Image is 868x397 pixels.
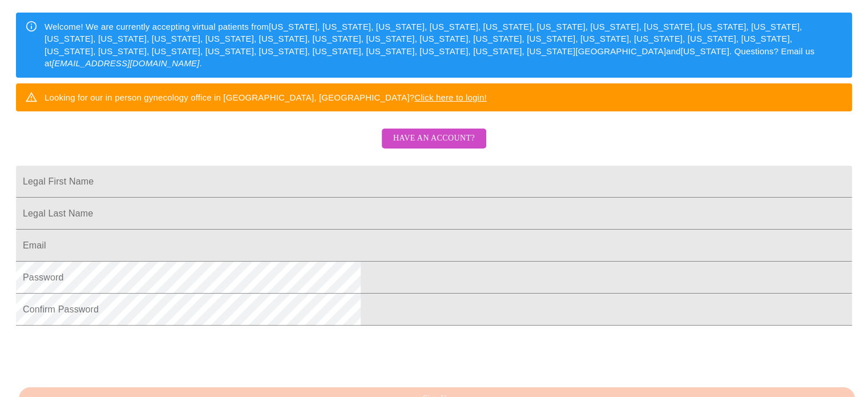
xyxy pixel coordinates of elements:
[382,129,486,149] button: Have an account?
[45,16,843,74] div: Welcome! We are currently accepting virtual patients from [US_STATE], [US_STATE], [US_STATE], [US...
[414,93,487,102] a: Click here to login!
[379,141,489,151] a: Have an account?
[16,331,189,376] iframe: reCAPTCHA
[45,87,487,108] div: Looking for our in person gynecology office in [GEOGRAPHIC_DATA], [GEOGRAPHIC_DATA]?
[52,58,200,68] em: [EMAIL_ADDRESS][DOMAIN_NAME]
[393,131,475,146] span: Have an account?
